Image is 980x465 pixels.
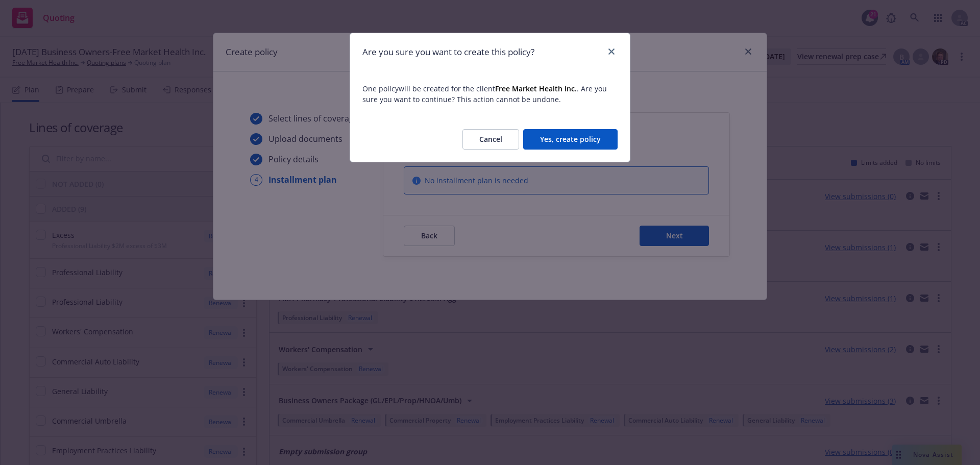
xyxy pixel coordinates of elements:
span: One policy will be created for the client . Are you sure you want to continue? This action cannot... [362,83,618,105]
a: close [605,45,618,58]
button: Cancel [462,129,519,150]
button: Yes, create policy [523,129,618,150]
strong: Free Market Health Inc. [495,84,577,93]
h1: Are you sure you want to create this policy? [362,45,534,59]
